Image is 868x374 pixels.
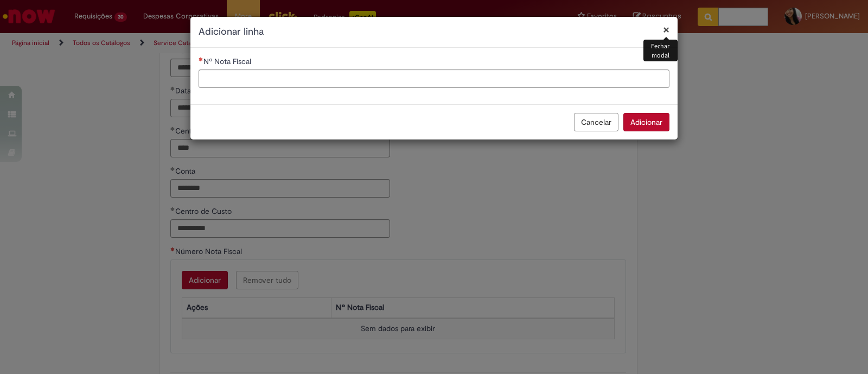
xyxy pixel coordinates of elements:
[199,57,203,61] span: Necessários
[623,113,669,131] button: Adicionar
[199,25,669,39] h2: Adicionar linha
[574,113,618,131] button: Cancelar
[643,40,678,61] div: Fechar modal
[663,24,669,35] button: Fechar modal
[199,69,669,88] input: Nº Nota Fiscal
[203,56,253,66] span: Nº Nota Fiscal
